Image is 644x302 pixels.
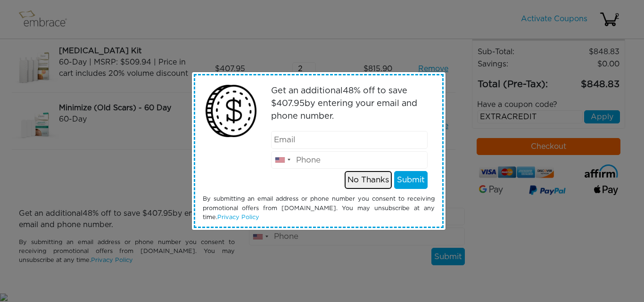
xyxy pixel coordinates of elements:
span: 407.95 [276,99,305,108]
input: Email [271,131,428,149]
img: money2.png [200,80,262,142]
p: Get an additional % off to save $ by entering your email and phone number. [271,85,428,123]
div: United States: +1 [272,152,293,169]
a: Privacy Policy [217,214,259,220]
input: Phone [271,151,428,169]
button: Submit [394,171,428,189]
div: By submitting an email address or phone number you consent to receiving promotional offers from [... [196,195,442,222]
button: No Thanks [345,171,392,189]
span: 48 [343,87,354,95]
